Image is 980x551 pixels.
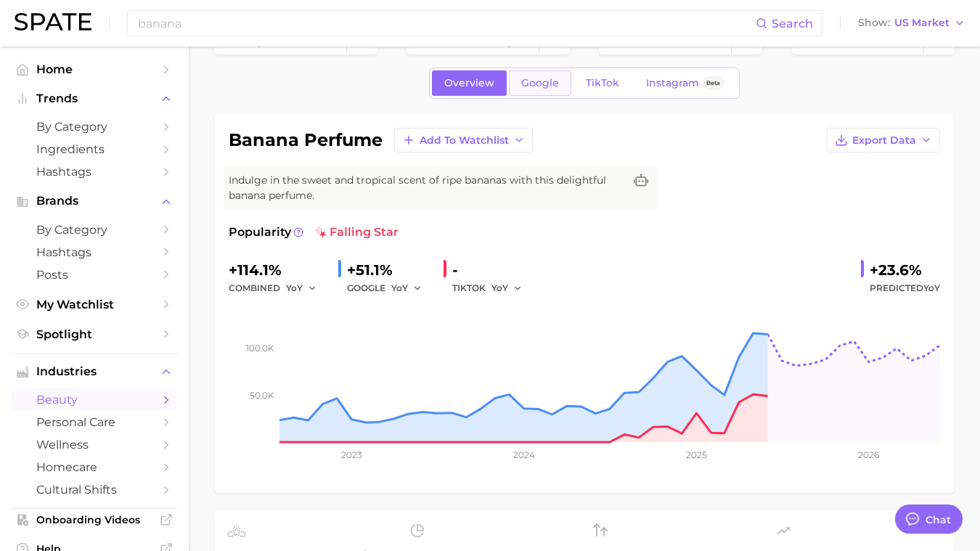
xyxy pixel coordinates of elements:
[36,92,152,105] span: Trends
[36,365,152,378] span: Industries
[394,128,533,152] button: Add to Watchlist
[513,449,535,460] tspan: 2024
[286,279,317,297] button: YoY
[573,70,632,96] a: TikTok
[229,258,327,282] div: +114.1%
[12,456,177,478] a: homecare
[36,62,152,76] span: Home
[12,293,177,316] a: My Watchlist
[15,13,91,30] img: SPATE
[341,449,362,460] tspan: 2023
[36,438,152,452] span: wellness
[315,224,399,241] span: falling star
[12,388,177,411] a: beauty
[646,77,699,89] span: Instagram
[315,226,327,238] img: falling star
[12,160,177,183] a: Hashtags
[229,224,291,241] span: Popularity
[12,58,177,81] a: Home
[36,195,152,208] span: Brands
[12,433,177,456] a: wellness
[827,128,940,152] button: Export Data
[36,298,152,311] span: My Watchlist
[12,115,177,138] a: by Category
[36,415,152,429] span: personal care
[136,11,756,36] input: Search here for a brand, industry, or ingredient
[432,70,507,96] a: Overview
[858,449,879,460] tspan: 2026
[229,173,624,203] span: Indulge in the sweet and tropical scent of ripe bananas with this delightful banana perfume.
[452,258,532,282] div: -
[12,138,177,160] a: Ingredients
[444,77,494,89] span: Overview
[229,279,327,297] div: combined
[509,70,571,96] a: Google
[12,411,177,433] a: personal care
[894,19,950,27] span: US Market
[36,483,152,497] span: cultural shifts
[12,88,177,110] button: Trends
[772,17,813,30] span: Search
[36,223,152,237] span: by Category
[36,460,152,474] span: homecare
[858,19,890,27] span: Show
[286,282,303,294] span: YoY
[12,264,177,286] a: Posts
[586,77,619,89] span: TikTok
[36,165,152,179] span: Hashtags
[12,323,177,346] a: Spotlight
[12,478,177,501] a: cultural shifts
[36,268,152,282] span: Posts
[229,131,383,149] h1: banana perfume
[686,449,707,460] tspan: 2025
[391,279,422,297] button: YoY
[36,120,152,134] span: by Category
[36,245,152,259] span: Hashtags
[12,241,177,264] a: Hashtags
[870,258,940,282] div: +23.6%
[870,279,940,297] span: Predicted
[923,282,940,293] span: YoY
[36,513,152,526] span: Onboarding Videos
[391,282,408,294] span: YoY
[12,509,177,531] a: Onboarding Videos
[452,279,532,297] div: TIKTOK
[36,393,152,407] span: beauty
[12,361,177,383] button: Industries
[347,279,432,297] div: GOOGLE
[854,14,969,33] button: ShowUS Market
[491,279,523,297] button: YoY
[36,327,152,341] span: Spotlight
[521,77,559,89] span: Google
[706,77,720,89] span: Beta
[634,70,737,96] a: InstagramBeta
[36,142,152,156] span: Ingredients
[12,190,177,212] button: Brands
[347,258,432,282] div: +51.1%
[491,282,508,294] span: YoY
[420,134,509,147] span: Add to Watchlist
[12,219,177,241] a: by Category
[852,134,916,147] span: Export Data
